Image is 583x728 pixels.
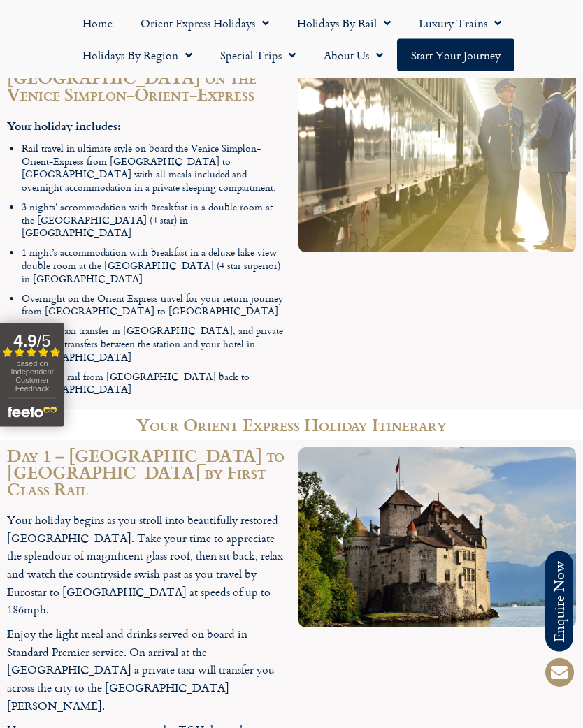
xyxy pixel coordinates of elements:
a: Start your Journey [397,39,514,71]
li: 3 nights’ accommodation with breakfast in a double room at the [GEOGRAPHIC_DATA] (4 star) in [GEO... [22,201,285,240]
a: Luxury Trains [405,7,515,39]
p: Your holiday begins as you stroll into beautifully restored [GEOGRAPHIC_DATA]. Take your time to ... [7,512,285,620]
li: Overnight on the Orient Express travel for your return journey from [GEOGRAPHIC_DATA] to [GEOGRAP... [22,293,285,319]
img: Chateau de Chillon Montreux [298,448,576,627]
h2: Your Orient Express Holiday Itinerary [7,417,576,434]
a: About Us [310,39,397,71]
h2: [GEOGRAPHIC_DATA] to [GEOGRAPHIC_DATA] on the Venice Simplon-Orient-Express [7,53,285,103]
nav: Menu [7,7,576,71]
li: A private taxi transfer in [GEOGRAPHIC_DATA], and private water taxi transfers between the statio... [22,325,285,364]
a: Holidays by Rail [283,7,405,39]
li: First Class rail from [GEOGRAPHIC_DATA] back to [GEOGRAPHIC_DATA] [22,371,285,397]
a: Orient Express Holidays [127,7,283,39]
img: Orient Express Platform Check [298,53,576,253]
a: Holidays by Region [69,39,206,71]
a: Home [69,7,127,39]
li: 1 night’s accommodation with breakfast in a deluxe lake view double room at the [GEOGRAPHIC_DATA]... [22,247,285,286]
a: Special Trips [206,39,310,71]
strong: Your holiday includes: [7,118,121,134]
li: Rail travel in ultimate style on board the Venice Simplon-Orient-Express from [GEOGRAPHIC_DATA] t... [22,143,285,195]
p: Enjoy the light meal and drinks served on board in Standard Premier service. On arrival at the [G... [7,626,285,715]
h2: Day 1 – [GEOGRAPHIC_DATA] to [GEOGRAPHIC_DATA] by First Class Rail [7,448,285,498]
